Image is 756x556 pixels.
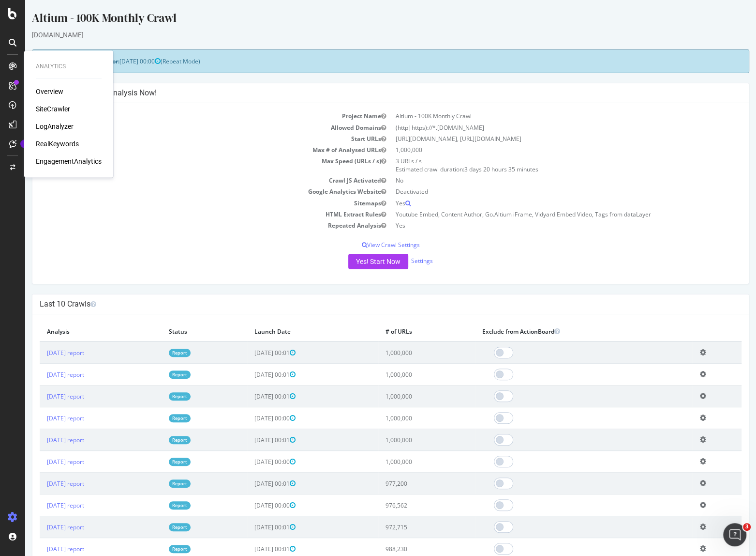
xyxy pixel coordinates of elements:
td: 1,000,000 [353,364,450,386]
div: (Repeat Mode) [7,49,724,73]
span: [DATE] 00:01 [229,479,270,488]
td: 1,000,000 [353,407,450,429]
a: [DATE] report [22,349,59,357]
span: 3 days 20 hours 35 minutes [439,165,513,173]
td: Project Name [15,110,366,122]
span: [DATE] 00:01 [229,436,270,444]
td: Crawl JS Activated [15,175,366,186]
a: RealKeywords [36,139,79,149]
div: [DOMAIN_NAME] [7,30,724,40]
td: Allowed Domains [15,122,366,133]
a: [DATE] report [22,523,59,531]
td: 976,562 [353,494,450,516]
a: [DATE] report [22,501,59,510]
a: [DATE] report [22,392,59,401]
a: Overview [36,87,63,96]
a: Report [144,349,165,357]
div: Tooltip anchor [20,139,29,148]
a: [DATE] report [22,458,59,466]
a: Report [144,501,165,510]
td: Yes [366,198,717,209]
span: [DATE] 00:00 [229,414,270,422]
th: Analysis [15,322,136,341]
td: Youtube Embed, Content Author, Go.Altium iFrame, Vidyard Embed Video, Tags from dataLayer [366,209,717,220]
td: Start URLs [15,133,366,144]
th: Status [136,322,222,341]
a: Report [144,436,165,444]
span: [DATE] 00:00 [229,501,270,510]
div: Analytics [36,62,102,71]
a: Report [144,371,165,379]
td: Sitemaps [15,198,366,209]
span: [DATE] 00:01 [229,523,270,531]
button: Yes! Start Now [323,254,383,269]
td: No [366,175,717,186]
td: Repeated Analysis [15,220,366,231]
a: EngagementAnalytics [36,156,102,166]
span: [DATE] 00:00 [229,458,270,466]
div: Altium - 100K Monthly Crawl [7,10,724,30]
a: Report [144,414,165,422]
th: # of URLs [353,322,450,341]
h4: Configure your New Analysis Now! [15,88,716,98]
td: Yes [366,220,717,231]
th: Exclude from ActionBoard [450,322,667,341]
td: 1,000,000 [353,341,450,364]
span: [DATE] 00:01 [229,349,270,357]
td: 1,000,000 [366,144,717,155]
td: Max # of Analysed URLs [15,144,366,155]
h4: Last 10 Crawls [15,299,716,309]
td: Max Speed (URLs / s) [15,155,366,175]
a: [DATE] report [22,479,59,488]
span: [DATE] 00:01 [229,371,270,379]
td: 972,715 [353,516,450,538]
a: Report [144,479,165,488]
td: HTML Extract Rules [15,209,366,220]
td: 1,000,000 [353,429,450,451]
span: [DATE] 00:00 [94,57,135,65]
span: [DATE] 00:01 [229,545,270,553]
a: [DATE] report [22,545,59,553]
strong: Next Launch Scheduled for: [15,57,94,65]
td: Google Analytics Website [15,186,366,197]
td: (http|https)://*.[DOMAIN_NAME] [366,122,717,133]
a: [DATE] report [22,371,59,379]
td: Altium - 100K Monthly Crawl [366,110,717,122]
a: LogAnalyzer [36,122,74,131]
span: 3 [743,523,751,531]
td: 1,000,000 [353,386,450,407]
td: Deactivated [366,186,717,197]
p: View Crawl Settings [15,241,716,249]
td: 1,000,000 [353,451,450,473]
a: SiteCrawler [36,104,70,114]
a: Report [144,458,165,466]
a: [DATE] report [22,414,59,422]
a: Report [144,392,165,401]
span: [DATE] 00:01 [229,392,270,401]
a: Report [144,523,165,531]
a: [DATE] report [22,436,59,444]
a: Report [144,545,165,553]
td: [URL][DOMAIN_NAME], [URL][DOMAIN_NAME] [366,133,717,144]
td: 3 URLs / s Estimated crawl duration: [366,155,717,175]
iframe: Intercom live chat [723,523,746,546]
a: Settings [386,257,408,265]
th: Launch Date [222,322,353,341]
td: 977,200 [353,473,450,494]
